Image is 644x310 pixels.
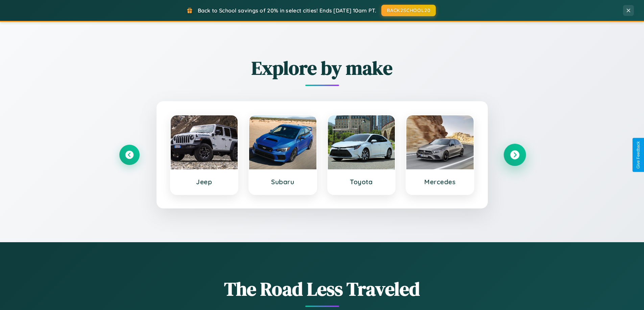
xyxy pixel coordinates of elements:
[119,276,525,302] h1: The Road Less Traveled
[381,5,436,16] button: BACK2SCHOOL20
[413,178,467,186] h3: Mercedes
[636,141,641,169] div: Give Feedback
[256,178,310,186] h3: Subaru
[335,178,388,186] h3: Toyota
[198,7,376,14] span: Back to School savings of 20% in select cities! Ends [DATE] 10am PT.
[119,55,525,81] h2: Explore by make
[177,178,231,186] h3: Jeep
